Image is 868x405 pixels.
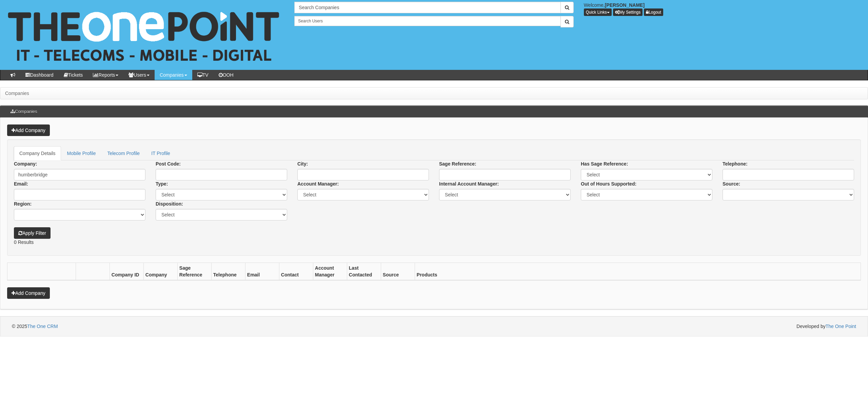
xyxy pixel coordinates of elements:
[581,180,636,187] label: Out of Hours Supported:
[613,8,643,16] a: My Settings
[110,263,143,281] th: Company ID
[102,146,145,160] a: Telecom Profile
[155,70,192,80] a: Companies
[12,324,58,329] span: © 2025
[211,263,245,281] th: Telephone
[294,2,560,13] input: Search Companies
[214,70,239,80] a: OOH
[62,146,101,160] a: Mobile Profile
[723,180,740,187] label: Source:
[123,70,155,80] a: Users
[347,263,381,281] th: Last Contacted
[20,70,59,80] a: Dashboard
[579,2,868,16] div: Welcome,
[192,70,214,80] a: TV
[59,70,88,80] a: Tickets
[381,263,415,281] th: Source
[294,16,560,26] input: Search Users
[14,200,32,207] label: Region:
[14,227,51,239] button: Apply Filter
[415,263,861,281] th: Products
[27,324,58,329] a: The One CRM
[177,263,211,281] th: Sage Reference
[7,124,50,136] a: Add Company
[796,323,856,330] span: Developed by
[14,160,37,167] label: Company:
[584,8,612,16] button: Quick Links
[7,287,50,299] a: Add Company
[644,8,663,16] a: Logout
[245,263,279,281] th: Email
[156,200,183,207] label: Disposition:
[14,180,28,187] label: Email:
[146,146,176,160] a: IT Profile
[297,180,339,187] label: Account Manager:
[605,2,645,8] b: [PERSON_NAME]
[14,146,61,160] a: Company Details
[723,160,748,167] label: Telephone:
[143,263,177,281] th: Company
[14,239,854,246] p: 0 Results
[279,263,313,281] th: Contact
[7,106,41,117] h3: Companies
[581,160,628,167] label: Has Sage Reference:
[156,180,168,187] label: Type:
[826,324,856,329] a: The One Point
[439,160,476,167] label: Sage Reference:
[439,180,499,187] label: Internal Account Manager:
[156,160,181,167] label: Post Code:
[297,160,308,167] label: City:
[5,90,29,97] li: Companies
[88,70,123,80] a: Reports
[313,263,347,281] th: Account Manager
